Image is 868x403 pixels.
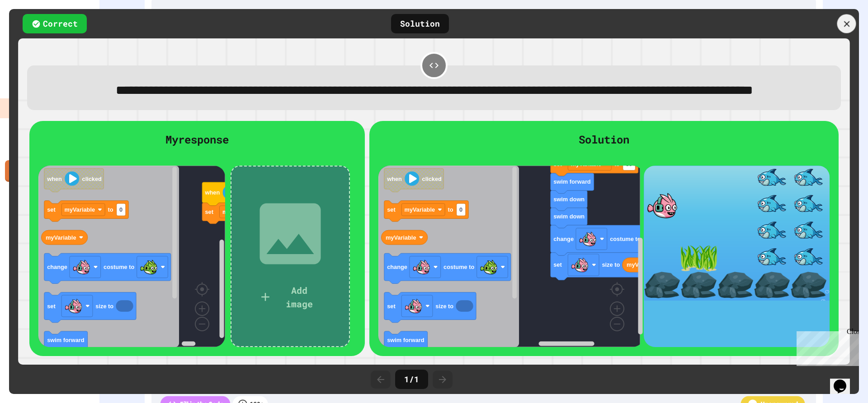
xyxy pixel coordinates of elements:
[277,283,322,310] div: Add image
[386,234,416,241] text: myVariable
[387,175,402,182] text: when
[47,337,85,343] text: swim forward
[205,208,213,215] text: set
[204,189,220,196] text: when
[119,206,123,213] text: 0
[553,236,574,242] text: change
[387,337,425,343] text: swim forward
[47,264,67,270] text: change
[47,206,56,213] text: set
[47,302,56,309] text: set
[627,261,657,268] text: myVariable
[387,302,396,309] text: set
[378,166,644,347] div: Blockly Workspace
[448,206,453,213] text: to
[459,206,462,213] text: 0
[553,161,562,167] text: set
[579,132,629,147] span: Solution
[405,206,435,213] text: myVariable
[553,213,585,220] text: swim down
[23,14,87,33] div: Correct
[38,166,225,347] div: Blockly Workspace
[626,161,632,167] text: 50
[387,206,396,213] text: set
[391,14,449,33] div: Solution
[793,328,859,366] iframe: chat widget
[104,264,134,270] text: costume to
[553,178,591,185] text: swim forward
[82,175,101,182] text: clicked
[435,302,453,309] text: size to
[95,302,113,309] text: size to
[47,175,62,182] text: when
[165,132,229,147] span: My response
[610,236,641,242] text: costume to
[830,367,859,394] iframe: chat widget
[4,4,62,57] div: Chat with us now!Close
[553,196,585,203] text: swim down
[443,264,474,270] text: costume to
[571,161,602,167] text: myVariable
[64,206,95,213] text: myVariable
[395,370,428,389] div: 1 / 1
[46,234,76,241] text: myVariable
[553,261,562,268] text: set
[422,175,442,182] text: clicked
[614,161,620,167] text: to
[602,261,620,268] text: size to
[108,206,113,213] text: to
[387,264,407,270] text: change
